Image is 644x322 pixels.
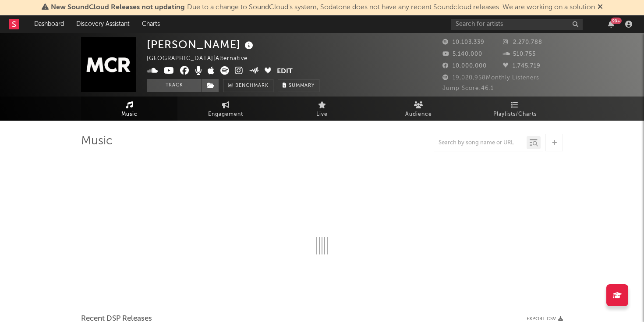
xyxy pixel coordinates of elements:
[442,51,482,57] span: 5,140,000
[70,15,136,33] a: Discovery Assistant
[81,97,177,121] a: Music
[278,79,319,92] button: Summary
[598,4,603,11] span: Dismiss
[289,83,315,88] span: Summary
[223,79,273,92] a: Benchmark
[370,97,467,121] a: Audience
[51,4,595,11] span: : Due to a change to SoundCloud's system, Sodatone does not have any recent Soundcloud releases. ...
[451,19,583,30] input: Search for artists
[277,66,293,77] button: Edit
[442,86,494,91] span: Jump Score: 46.1
[608,21,614,28] button: 99+
[147,79,202,92] button: Track
[147,54,258,64] div: [GEOGRAPHIC_DATA] | Alternative
[235,81,269,91] span: Benchmark
[434,140,527,147] input: Search by song name or URL
[527,316,563,322] button: Export CSV
[442,75,539,81] span: 19,020,958 Monthly Listeners
[136,15,166,33] a: Charts
[316,109,328,120] span: Live
[28,15,70,33] a: Dashboard
[442,39,485,45] span: 10,103,339
[51,4,185,11] span: New SoundCloud Releases not updating
[611,18,622,24] div: 99 +
[493,109,537,120] span: Playlists/Charts
[467,97,563,121] a: Playlists/Charts
[147,37,255,52] div: [PERSON_NAME]
[405,109,432,120] span: Audience
[177,97,274,121] a: Engagement
[503,51,536,57] span: 510,755
[442,63,487,69] span: 10,000,000
[208,109,243,120] span: Engagement
[503,63,541,69] span: 1,745,719
[274,97,370,121] a: Live
[503,39,542,45] span: 2,270,788
[121,109,138,120] span: Music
